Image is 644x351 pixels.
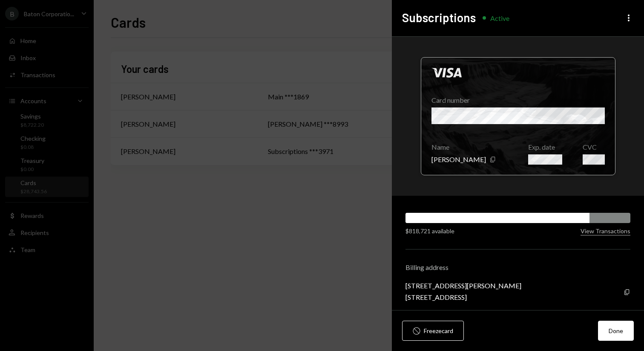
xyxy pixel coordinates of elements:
div: Active [490,14,509,22]
button: View Transactions [581,227,630,235]
button: Freezecard [402,321,464,341]
div: Billing address [405,263,630,271]
div: [STREET_ADDRESS] [405,293,521,301]
div: Freeze card [424,326,453,335]
div: [STREET_ADDRESS][PERSON_NAME] [405,281,521,290]
button: Done [598,321,634,341]
div: Click to hide [421,57,615,175]
h2: Subscriptions [402,9,476,26]
div: $818,721 available [405,226,454,235]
